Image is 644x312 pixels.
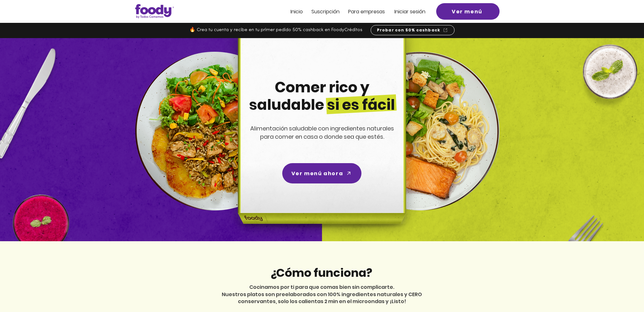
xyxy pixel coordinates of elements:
a: Iniciar sesión [394,9,425,14]
a: Para empresas [348,9,385,14]
span: ra empresas [354,8,385,15]
span: Probar con 50% cashback [377,27,441,33]
span: Pa [348,8,354,15]
a: Probar con 50% cashback [371,25,455,35]
span: Ver menú ahora [291,169,343,177]
span: Comer rico y saludable si es fácil [249,77,395,115]
span: Ver menú [452,8,482,16]
span: Cocinamos por ti para que comas bien sin complicarte. [249,283,394,291]
a: Inicio [290,9,303,14]
a: Ver menú [436,3,500,20]
img: headline-center-compress.png [220,38,422,241]
a: Ver menú ahora [282,163,361,183]
a: Suscripción [311,9,340,14]
span: Alimentación saludable con ingredientes naturales para comer en casa o donde sea que estés. [250,124,394,141]
span: 🔥 Crea tu cuenta y recibe en tu primer pedido 50% cashback en FoodyCréditos [189,28,362,32]
img: Logo_Foody V2.0.0 (3).png [135,4,174,18]
span: Nuestros platos son preelaborados con 100% ingredientes naturales y CERO conservantes, solo los c... [222,291,422,305]
span: Inicio [290,8,303,15]
span: Iniciar sesión [394,8,425,15]
span: ¿Cómo funciona? [270,265,372,281]
img: left-dish-compress.png [135,52,294,210]
span: Suscripción [311,8,340,15]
